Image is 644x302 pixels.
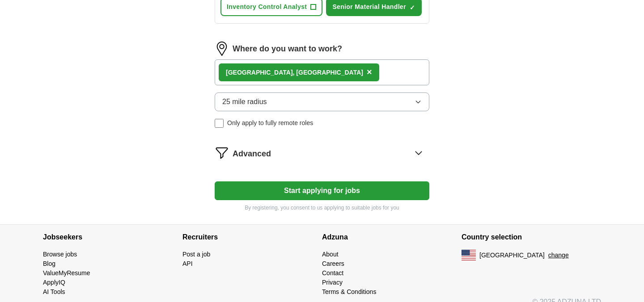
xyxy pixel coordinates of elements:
[233,148,271,160] span: Advanced
[215,42,229,56] img: location.png
[227,118,313,128] span: Only apply to fully remote roles
[227,2,307,12] span: Inventory Control Analyst
[367,67,372,77] span: ×
[222,96,267,107] span: 25 mile radius
[332,2,406,12] span: Senior Material Handler
[322,260,344,267] a: Careers
[548,251,569,260] button: change
[182,251,210,258] a: Post a job
[215,181,429,200] button: Start applying for jobs
[479,251,545,260] span: [GEOGRAPHIC_DATA]
[215,204,429,212] p: By registering, you consent to us applying to suitable jobs for you
[43,279,65,286] a: ApplyIQ
[322,279,343,286] a: Privacy
[367,66,372,79] button: ×
[226,69,293,76] strong: [GEOGRAPHIC_DATA]
[215,146,229,160] img: filter
[215,119,224,128] input: Only apply to fully remote roles
[43,251,77,258] a: Browse jobs
[182,260,193,267] a: API
[43,288,65,295] a: AI Tools
[410,4,415,11] span: ✓
[43,260,55,267] a: Blog
[322,251,339,258] a: About
[462,225,601,250] h4: Country selection
[43,269,90,277] a: ValueMyResume
[322,288,376,295] a: Terms & Conditions
[233,43,342,55] label: Where do you want to work?
[215,92,429,111] button: 25 mile radius
[322,269,343,277] a: Contact
[226,68,363,77] div: , [GEOGRAPHIC_DATA]
[462,250,476,260] img: US flag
